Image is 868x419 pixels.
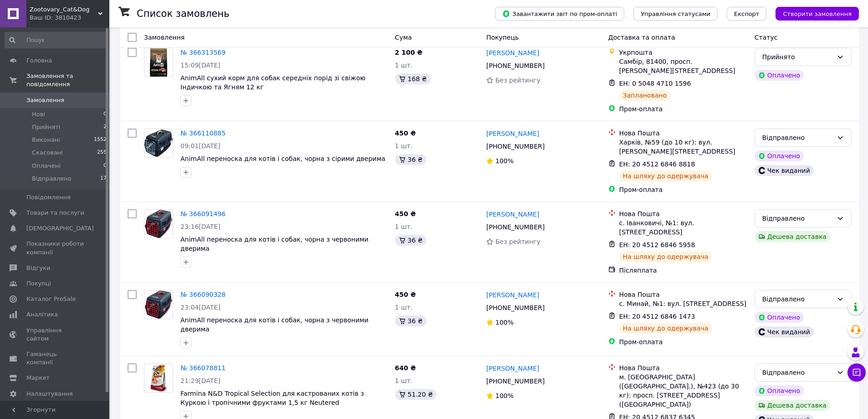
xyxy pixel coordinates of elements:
[180,142,221,150] span: 09:01[DATE]
[755,231,830,242] div: Дешева доставка
[395,223,413,230] span: 1 шт.
[495,392,514,399] span: 100%
[486,290,539,300] a: [PERSON_NAME]
[484,221,546,233] div: [PHONE_NUMBER]
[144,34,185,41] span: Замовлення
[32,149,63,157] span: Скасовані
[755,34,778,41] span: Статус
[395,304,413,311] span: 1 шт.
[26,57,52,65] span: Головна
[395,377,413,384] span: 1 шт.
[633,7,718,21] button: Управління статусами
[395,364,416,372] span: 640 ₴
[762,133,833,143] div: Відправлено
[619,209,747,218] div: Нова Пошта
[149,364,168,392] img: Фото товару
[619,299,747,308] div: с. Минай, №1: вул. [STREET_ADDRESS]
[395,73,431,84] div: 168 ₴
[484,59,546,72] div: [PHONE_NUMBER]
[619,337,747,347] div: Пром-оплата
[395,49,423,56] span: 2 100 ₴
[180,390,364,406] a: Farmina N&D Tropical Selection для кастрованих котів з Куркою і тропічними фруктами 1,5 кг Neutered
[180,74,365,91] a: AnimAll сухий корм для собак середніх порід зі свіжою Індичкою та Ягням 12 кг
[395,316,426,326] div: 36 ₴
[144,129,173,157] img: Фото товару
[395,142,413,150] span: 1 шт.
[26,374,50,382] span: Маркет
[395,235,426,246] div: 36 ₴
[619,171,712,181] div: На шляху до одержувача
[619,104,747,114] div: Пром-оплата
[762,52,833,62] div: Прийнято
[755,70,804,81] div: Оплачено
[180,304,221,311] span: 23:04[DATE]
[180,129,226,137] a: № 366110885
[103,110,107,119] span: 0
[144,209,173,238] a: Фото товару
[180,210,226,217] a: № 366091496
[619,160,695,168] span: ЕН: 20 4512 6846 8818
[619,90,671,101] div: Заплановано
[486,48,539,57] a: [PERSON_NAME]
[502,10,617,18] span: Завантажити звіт по пром-оплаті
[762,294,833,304] div: Відправлено
[145,290,173,319] img: Фото товару
[395,62,413,69] span: 1 шт.
[144,129,173,158] a: Фото товару
[103,123,107,131] span: 2
[180,155,385,162] span: AnimAll переноска для котів і собак, чорна з сірими дверима
[619,290,747,299] div: Нова Пошта
[144,363,173,393] a: Фото товару
[486,34,519,41] span: Покупець
[486,210,539,219] a: [PERSON_NAME]
[619,266,747,275] div: Післяплата
[180,223,221,230] span: 23:16[DATE]
[619,218,747,237] div: с. Іванковичі, №1: вул. [STREET_ADDRESS]
[762,367,833,378] div: Відправлено
[762,213,833,223] div: Відправлено
[619,372,747,409] div: м. [GEOGRAPHIC_DATA] ([GEOGRAPHIC_DATA].), №423 (до 30 кг): просп. [STREET_ADDRESS] ([GEOGRAPHIC_...
[5,32,108,48] input: Пошук
[32,136,60,144] span: Виконані
[641,10,710,17] span: Управління статусами
[32,110,45,119] span: Нові
[180,364,226,372] a: № 366078811
[727,7,767,21] button: Експорт
[97,149,107,157] span: 255
[26,326,84,343] span: Управління сайтом
[495,157,514,165] span: 100%
[180,62,221,69] span: 15:09[DATE]
[94,136,107,144] span: 1552
[144,48,173,77] a: Фото товару
[755,312,804,323] div: Оплачено
[103,162,107,170] span: 0
[26,240,84,256] span: Показники роботи компанії
[180,316,369,333] a: AnimAll переноска для котів і собак, чорна з червоними дверима
[755,400,830,411] div: Дешева доставка
[495,319,514,326] span: 100%
[495,7,624,21] button: Завантажити звіт по пром-оплаті
[26,96,64,104] span: Замовлення
[137,8,229,19] h1: Список замовлень
[144,290,173,319] a: Фото товару
[766,10,859,17] a: Створити замовлення
[755,150,804,161] div: Оплачено
[26,350,84,367] span: Гаманець компанії
[495,238,540,245] span: Без рейтингу
[26,193,71,202] span: Повідомлення
[32,162,61,170] span: Оплачені
[395,129,416,137] span: 450 ₴
[26,224,94,233] span: [DEMOGRAPHIC_DATA]
[32,175,72,183] span: Відправлено
[619,313,695,320] span: ЕН: 20 4512 6846 1473
[619,241,695,248] span: ЕН: 20 4512 6846 5958
[619,138,747,156] div: Харків, №59 (до 10 кг): вул. [PERSON_NAME][STREET_ADDRESS]
[395,154,426,165] div: 36 ₴
[619,48,747,57] div: Укрпошта
[26,72,109,88] span: Замовлення та повідомлення
[180,49,226,56] a: № 366313569
[32,123,60,131] span: Прийняті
